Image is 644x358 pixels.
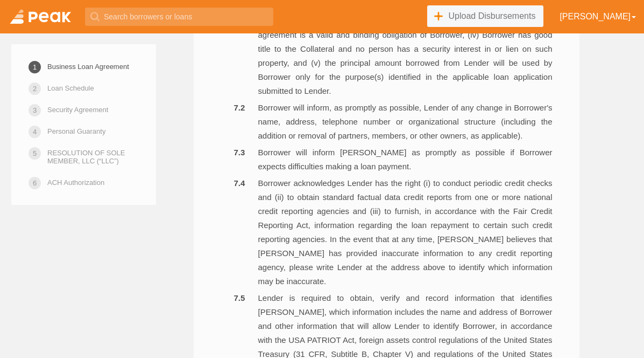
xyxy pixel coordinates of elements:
[47,143,139,170] a: RESOLUTION OF SOLE MEMBER, LLC (“LLC”)
[47,57,129,76] a: Business Loan Agreement
[234,146,553,174] li: Borrower will inform [PERSON_NAME] as promptly as possible if Borrower expects difficulties makin...
[47,100,108,119] a: Security Agreement
[234,176,553,288] li: Borrower acknowledges Lender has the right (i) to conduct periodic credit checks and (ii) to obta...
[234,101,553,143] li: Borrower will inform, as promptly as possible, Lender of any change in Borrower's name, address, ...
[427,5,544,27] a: Upload Disbursements
[47,79,94,98] a: Loan Schedule
[47,173,104,192] a: ACH Authorization
[47,122,105,141] a: Personal Guaranty
[85,8,273,26] input: Search borrowers or loans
